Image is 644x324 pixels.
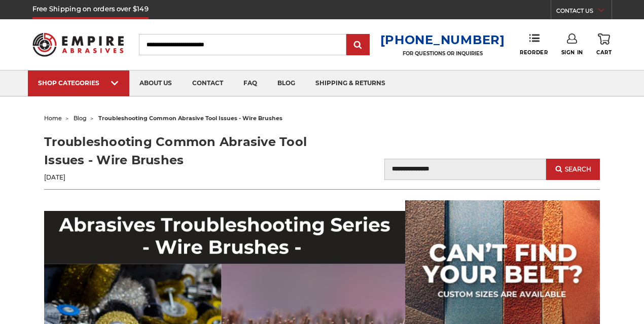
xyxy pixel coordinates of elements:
a: contact [182,70,233,96]
h1: Troubleshooting Common Abrasive Tool Issues - Wire Brushes [44,133,322,169]
span: Sign In [561,49,583,56]
a: Reorder [520,33,548,55]
a: Cart [596,33,612,56]
a: shipping & returns [305,70,396,96]
a: faq [233,70,267,96]
a: [PHONE_NUMBER] [380,32,505,47]
span: Cart [596,49,612,56]
div: SHOP CATEGORIES [38,79,119,87]
p: FOR QUESTIONS OR INQUIRIES [380,50,505,57]
p: [DATE] [44,173,322,182]
a: home [44,115,62,122]
button: Search [546,159,600,180]
a: about us [129,70,182,96]
span: Search [565,166,591,173]
span: troubleshooting common abrasive tool issues - wire brushes [98,115,282,122]
span: Reorder [520,49,548,56]
a: CONTACT US [556,5,612,19]
input: Submit [348,35,368,55]
a: blog [267,70,305,96]
a: blog [74,115,87,122]
img: Empire Abrasives [32,27,124,63]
